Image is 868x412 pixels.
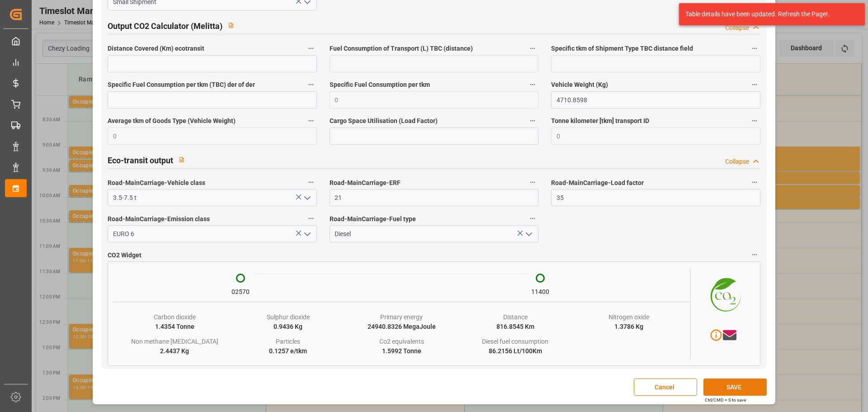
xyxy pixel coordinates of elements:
div: 24940.8326 MegaJoule [368,322,436,331]
div: 816.8545 Km [496,322,534,331]
div: Nitrogen oxide [609,313,649,322]
span: Distance Covered (Km) ecotransit [108,44,204,53]
button: Road-MainCarriage-Load factor [749,176,760,188]
input: Type to search/select [330,225,538,242]
button: open menu [300,227,313,241]
div: 0.9436 Kg [274,322,302,331]
button: Vehicle Weight (Kg) [749,79,760,90]
div: 1.5992 Tonne [382,346,421,356]
div: Ctrl/CMD + S to save [705,397,746,403]
button: open menu [522,227,535,241]
div: 0.1257 e/tkm [269,346,307,356]
div: Co2 equivalents [379,337,424,346]
button: Specific tkm of Shipment Type TBC distance field [749,43,760,54]
button: CO2 Widget [749,249,760,260]
button: Cancel [634,379,697,396]
h2: Eco-transit output [108,154,173,166]
span: Specific tkm of Shipment Type TBC distance field [551,44,693,53]
div: 02570 [231,287,250,297]
button: Fuel Consumption of Transport (L) TBC (distance) [527,43,538,54]
span: Cargo Space Utilisation (Load Factor) [330,116,438,126]
span: Road-MainCarriage-Emission class [108,214,210,224]
div: 86.2156 Lt/100Km [489,346,542,356]
div: Non methane [MEDICAL_DATA] [131,337,218,346]
button: Specific Fuel Consumption per tkm (TBC) der of der [305,79,317,90]
span: CO2 Widget [108,251,142,260]
button: Road-MainCarriage-Vehicle class [305,176,317,188]
button: Tonne kilometer [tkm] transport ID [749,115,760,127]
div: Collapse [725,157,749,166]
span: Road-MainCarriage-ERF [330,178,401,188]
div: 2.4437 Kg [160,346,189,356]
span: Vehicle Weight (Kg) [551,80,608,90]
span: Specific Fuel Consumption per tkm [330,80,430,90]
div: 1.3786 Kg [614,322,643,331]
span: Fuel Consumption of Transport (L) TBC (distance) [330,44,473,53]
button: Road-MainCarriage-Emission class [305,213,317,224]
button: open menu [300,191,313,205]
button: View description [222,17,240,34]
div: 1.4354 Tonne [155,322,194,331]
div: Carbon dioxide [154,313,196,322]
button: Distance Covered (Km) ecotransit [305,43,317,54]
button: Specific Fuel Consumption per tkm [527,79,538,90]
button: Cargo Space Utilisation (Load Factor) [527,115,538,127]
button: SAVE [703,379,767,396]
span: Road-MainCarriage-Load factor [551,178,644,188]
div: Distance [503,313,528,322]
img: CO2 [691,268,755,318]
button: View description [173,151,190,168]
span: Average tkm of Goods Type (Vehicle Weight) [108,116,236,126]
button: Average tkm of Goods Type (Vehicle Weight) [305,115,317,127]
h2: Output CO2 Calculator (Melitta) [108,20,222,32]
input: Type to search/select [108,225,316,242]
span: Specific Fuel Consumption per tkm (TBC) der of der [108,80,255,90]
button: Road-MainCarriage-Fuel type [527,213,538,224]
span: Road-MainCarriage-Fuel type [330,214,416,224]
div: 11400 [531,287,549,297]
button: Road-MainCarriage-ERF [527,176,538,188]
div: Sulphur dioxide [267,313,310,322]
div: Particles [276,337,300,346]
div: Diesel fuel consumption [482,337,548,346]
div: Primary energy [380,313,423,322]
input: Type to search/select [108,189,316,206]
span: Tonne kilometer [tkm] transport ID [551,116,649,126]
div: Table details have been updated. Refresh the Page!. [685,9,852,19]
span: Road-MainCarriage-Vehicle class [108,178,205,188]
